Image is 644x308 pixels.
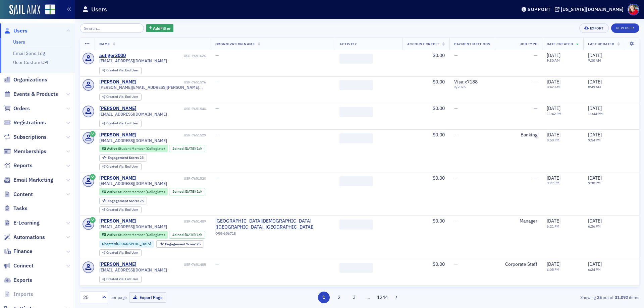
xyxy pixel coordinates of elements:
time: 6:21 PM [547,224,559,229]
a: Users [13,39,25,45]
span: — [454,218,458,224]
label: per page [110,294,127,300]
div: (1d) [185,233,202,237]
div: End User [106,251,138,255]
a: New User [611,23,639,33]
span: ‌ [339,80,373,90]
span: Job Type [520,42,537,46]
div: Engagement Score: 25 [99,197,147,204]
button: 1244 [377,292,388,303]
div: Engagement Score: 25 [156,240,204,248]
span: [EMAIL_ADDRESS][DOMAIN_NAME] [99,224,167,229]
span: Organization Name [215,42,255,46]
span: — [215,132,219,138]
div: USR-7651529 [138,133,206,137]
span: [DATE] [547,261,560,267]
strong: 31,092 [613,294,629,300]
button: 3 [348,292,360,303]
span: [EMAIL_ADDRESS][DOMAIN_NAME] [99,112,167,117]
span: $0.00 [433,105,445,111]
span: ‌ [339,263,373,273]
div: End User [106,165,138,169]
button: Export [579,23,608,33]
div: Showing out of items [458,294,639,300]
time: 8:49 AM [588,84,601,89]
a: View Homepage [40,4,55,16]
div: (1d) [185,189,202,194]
span: [DATE] [588,218,602,224]
a: SailAMX [9,5,40,15]
div: Joined: 2025-10-01 00:00:00 [169,231,205,238]
a: E-Learning [4,219,40,227]
time: 11:44 PM [588,111,603,116]
div: (1d) [185,146,202,151]
div: Created Via: End User [99,206,142,213]
a: User Custom CPE [13,59,50,65]
span: Engagement Score : [108,155,140,160]
span: Reports [13,162,33,169]
span: — [534,175,537,181]
span: [EMAIL_ADDRESS][DOMAIN_NAME] [99,267,167,272]
a: Registrations [4,119,46,126]
time: 11:42 PM [547,111,561,116]
div: Support [528,6,551,12]
a: Email Marketing [4,176,53,184]
span: — [454,132,458,138]
time: 9:30 AM [588,58,601,63]
span: — [534,105,537,111]
time: 8:42 AM [547,84,560,89]
a: Memberships [4,148,46,155]
span: — [215,175,219,181]
h1: Users [91,5,107,13]
span: Engagement Score : [108,198,140,203]
a: autiger3000 [99,53,126,59]
span: [DATE] [588,105,602,111]
span: — [454,105,458,111]
span: $0.00 [433,132,445,138]
div: 25 [108,156,144,160]
span: Chapter : [102,241,116,246]
span: Date Created [547,42,573,46]
a: Tasks [4,205,28,212]
div: End User [106,95,138,99]
span: — [215,79,219,85]
span: Registrations [13,119,46,126]
a: Organizations [4,76,47,83]
span: ‌ [339,133,373,143]
span: Active [107,232,118,237]
span: Created Via : [106,95,125,99]
button: AddFilter [146,24,174,33]
div: End User [106,69,138,72]
span: Email Marketing [13,176,53,184]
div: USR-7651520 [138,176,206,181]
div: Created Via: End User [99,67,142,74]
span: 2 / 2026 [454,85,490,89]
span: Users [13,27,28,35]
span: Created Via : [106,121,125,125]
span: Name [99,42,110,46]
span: Created Via : [106,250,125,255]
span: $0.00 [433,79,445,85]
a: Content [4,191,33,198]
span: [DATE] [588,52,602,58]
span: Payment Methods [454,42,490,46]
div: 25 [165,242,201,246]
time: 9:54 PM [588,138,601,142]
span: Engagement Score : [165,242,197,246]
div: End User [106,278,138,281]
span: [DATE] [588,132,602,138]
a: Reports [4,162,33,169]
span: E-Learning [13,219,40,227]
span: [DATE] [547,132,560,138]
span: Add Filter [153,25,171,31]
a: [PERSON_NAME] [99,106,137,112]
div: Created Via: End User [99,249,142,256]
a: Active Student Member (Collegiate) [102,146,165,151]
div: Created Via: End User [99,120,142,127]
span: [DATE] [185,146,195,151]
div: [PERSON_NAME] [99,261,137,267]
div: Active: Active: Student Member (Collegiate) [99,188,168,195]
div: Banking [499,132,537,138]
span: Created Via : [106,207,125,212]
span: [DATE] [185,189,195,194]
